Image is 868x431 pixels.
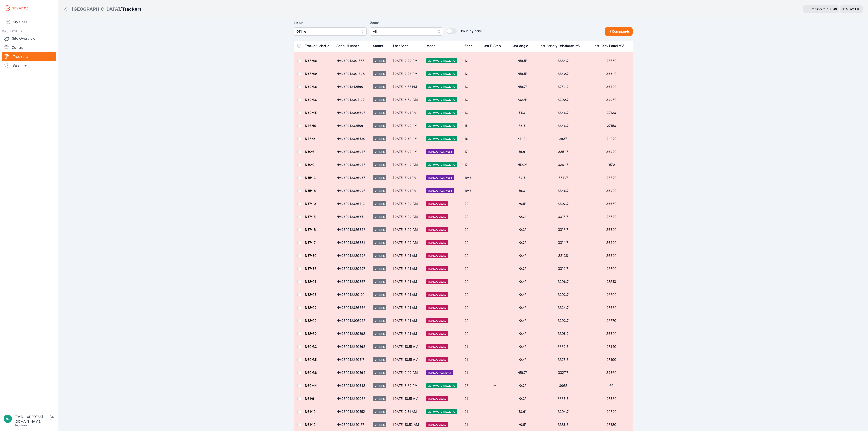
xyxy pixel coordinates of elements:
td: [DATE] 5:01 PM [390,184,424,197]
td: 3305.7 [536,327,590,340]
td: 3296.7 [536,275,590,288]
td: 26500 [590,288,633,301]
td: 3302.7 [536,197,590,210]
span: Manual Level [426,344,448,349]
td: 20 [462,197,480,210]
td: -0.3° [509,223,536,236]
span: Offline [373,357,386,362]
td: 26340 [590,67,633,80]
td: NV02RC12326412 [334,197,370,210]
span: DASHBOARD [2,29,22,33]
td: 3334.7 [536,54,590,67]
span: Offline [373,292,386,297]
h3: Trackers [122,6,142,12]
div: Last E-Stop [483,44,501,48]
td: NV02RC12301588 [334,54,370,67]
td: [DATE] 7:20 PM [390,132,424,145]
td: NV02RC12325061 [334,119,370,132]
span: Offline [373,383,386,388]
td: NV02RC12301308 [334,67,370,80]
td: NV02RC12326520 [334,132,370,145]
td: 26720 [590,210,633,223]
td: NV02RC12240552 [334,405,370,418]
td: 29030 [590,93,633,106]
td: NV02RC12326096 [334,184,370,197]
td: NV02RC12239170 [334,288,370,301]
td: 26670 [590,171,633,184]
img: blippencott@invenergy.com [4,415,12,423]
td: [DATE] 5:02 PM [390,145,424,158]
span: Manual Full West [426,188,454,193]
td: 2987 [536,132,590,145]
td: -0.4° [509,327,536,340]
td: -41.0° [509,132,536,145]
button: Zone [465,40,476,51]
span: EDT [855,7,861,11]
div: Last Seen [393,40,421,51]
div: Tracker Label [305,44,326,48]
div: 00 : 49 [829,7,837,11]
div: Last Pony Panel mV [593,44,624,48]
span: Offline [373,97,386,102]
a: N58-27 [305,306,316,309]
td: 19-2 [462,171,480,184]
td: 26420 [590,236,633,249]
span: Offline [373,149,386,154]
span: Manual Level [426,292,448,297]
td: 3340.7 [536,67,590,80]
td: NV02RC12240543 [334,379,370,392]
td: NV02RC12304107 [334,93,370,106]
td: 3293.7 [536,314,590,327]
td: 19-2 [462,184,480,197]
a: N57-17 [305,241,316,244]
a: N57-15 [305,215,316,218]
td: NV02RC12326266 [334,301,370,314]
span: Automatic Tracking [426,110,457,115]
td: NV02RC12306605 [334,106,370,119]
td: 3318.7 [536,223,590,236]
td: 54.8° [509,106,536,119]
a: N57-33 [305,267,316,270]
td: 26820 [590,223,633,236]
span: Automatic Tracking [426,84,457,89]
td: [DATE] 7:31 AM [390,405,424,418]
td: 3789.7 [536,80,590,93]
td: 20 [462,262,480,275]
td: -59.7° [509,366,536,379]
button: All [370,27,443,36]
td: 13 [462,80,480,93]
img: Nevados [4,5,29,12]
td: [DATE] 8:01 AM [390,301,424,314]
span: Offline [373,344,386,349]
span: Manual Level [426,201,448,206]
button: Last Pony Panel mV [593,40,627,51]
a: N58-21 [305,280,316,283]
td: [DATE] 4:55 PM [390,80,424,93]
a: N58-29 [305,319,317,322]
td: 26920 [590,145,633,158]
td: 3062 [536,379,590,392]
td: [DATE] 8:00 AM [390,236,424,249]
span: Offline [373,331,386,336]
span: Group by Zone [460,29,482,33]
span: Offline [373,110,386,115]
td: 21 [462,353,480,366]
a: N38-66 [305,59,317,62]
td: [DATE] 8:01 AM [390,262,424,275]
td: -0.4° [509,301,536,314]
td: NV02RC12326343 [334,223,370,236]
td: 21 [462,405,480,418]
a: Feedback [15,424,27,427]
span: Offline [296,29,357,34]
td: NV02RC12435601 [334,80,370,93]
span: Manual Level [426,331,448,336]
a: Weather [2,61,56,70]
span: Automatic Tracking [426,71,457,76]
span: Offline [373,305,386,310]
a: N55-12 [305,176,316,179]
a: N39-38 [305,98,317,101]
a: Site Overview [2,34,56,43]
span: Offline [373,253,386,258]
td: 1570 [590,158,633,171]
td: -59.7° [509,80,536,93]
